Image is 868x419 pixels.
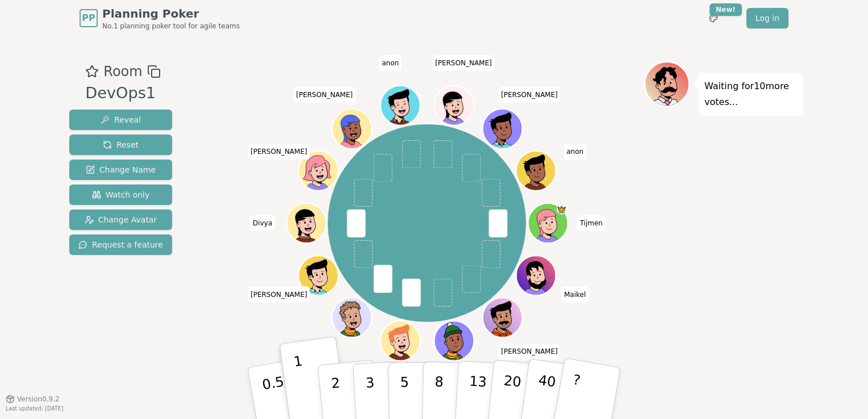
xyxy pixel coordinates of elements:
[69,209,172,230] button: Change Avatar
[17,395,60,404] span: Version 0.9.2
[577,215,606,231] span: Click to change your name
[69,110,172,130] button: Reveal
[248,287,310,303] span: Click to change your name
[78,239,163,250] span: Request a feature
[69,234,172,255] button: Request a feature
[85,214,157,225] span: Change Avatar
[498,87,561,103] span: Click to change your name
[85,61,99,82] button: Add as favourite
[704,78,798,110] p: Waiting for 10 more votes...
[710,3,742,16] div: New!
[703,8,724,28] button: New!
[69,160,172,180] button: Change Name
[6,395,60,404] button: Version0.9.2
[86,164,156,175] span: Change Name
[103,139,139,150] span: Reset
[381,322,419,360] button: Click to change your avatar
[250,215,275,231] span: Click to change your name
[69,135,172,155] button: Reset
[85,82,160,105] div: DevOps1
[92,189,150,200] span: Watch only
[308,343,340,359] span: Click to change your name
[746,8,788,28] a: Log in
[6,405,64,412] span: Last updated: [DATE]
[293,87,356,103] span: Click to change your name
[556,204,566,215] span: Tijmen is the host
[561,287,589,303] span: Click to change your name
[498,343,561,359] span: Click to change your name
[101,114,141,125] span: Reveal
[102,22,240,31] span: No.1 planning poker tool for agile teams
[102,6,240,22] span: Planning Poker
[293,353,310,415] p: 1
[103,61,142,82] span: Room
[80,6,240,31] a: PPPlanning PokerNo.1 planning poker tool for agile teams
[82,11,95,25] span: PP
[432,55,495,71] span: Click to change your name
[69,185,172,205] button: Watch only
[564,144,586,160] span: Click to change your name
[379,55,402,71] span: Click to change your name
[248,144,310,160] span: Click to change your name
